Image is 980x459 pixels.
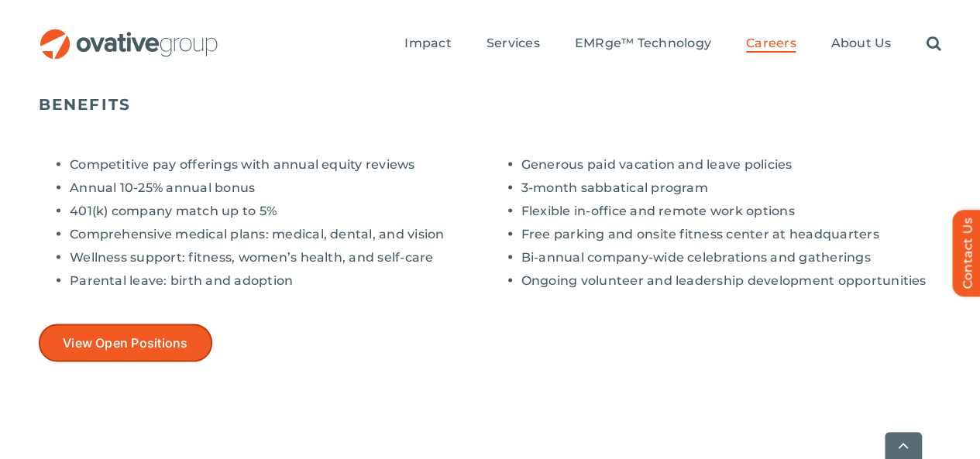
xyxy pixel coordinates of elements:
li: 401(k) company match up to 5% [70,203,490,218]
li: Generous paid vacation and leave policies [521,156,942,172]
li: Free parking and onsite fitness center at headquarters [521,226,942,241]
a: About Us [830,36,891,53]
span: Careers [746,36,796,51]
li: 3-month sabbatical program [521,180,942,195]
a: Services [487,36,540,53]
li: Ongoing volunteer and leadership development opportunities [521,272,942,288]
h5: BENEFITS [39,94,941,113]
a: Search [926,36,940,53]
nav: Menu [404,19,940,69]
li: Bi-annual company-wide celebrations and gatherings [521,249,942,265]
li: Wellness support: fitness, women’s health, and self-care [70,249,490,265]
a: Impact [404,36,451,53]
a: View Open Positions [39,324,212,361]
a: EMRge™ Technology [575,36,711,53]
a: Careers [746,36,796,53]
a: OG_Full_horizontal_RGB [39,27,219,42]
span: View Open Positions [63,335,188,350]
span: EMRge™ Technology [575,36,711,51]
span: About Us [830,36,891,51]
li: Comprehensive medical plans: medical, dental, and vision [70,226,490,241]
span: Services [487,36,540,51]
li: Flexible in-office and remote work options [521,203,942,218]
li: Parental leave: birth and adoption [70,272,490,288]
span: Impact [404,36,451,51]
li: Annual 10-25% annual bonus [70,180,490,195]
li: Competitive pay offerings with annual equity reviews [70,156,490,172]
